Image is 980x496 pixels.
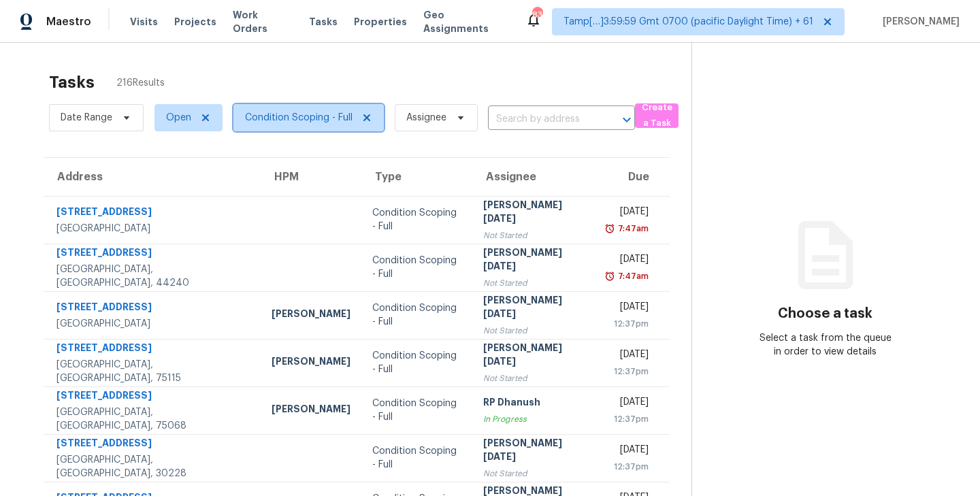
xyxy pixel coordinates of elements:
div: Not Started [483,229,585,242]
div: [PERSON_NAME] [272,354,350,371]
div: Not Started [483,467,585,480]
div: [GEOGRAPHIC_DATA], [GEOGRAPHIC_DATA], 75115 [56,358,250,385]
h3: Choose a task [778,307,872,320]
div: [GEOGRAPHIC_DATA], [GEOGRAPHIC_DATA], 30228 [56,453,250,480]
div: Select a task from the queue in order to view details [759,331,892,359]
div: 7:47am [615,222,649,235]
div: [STREET_ADDRESS] [56,341,250,358]
th: HPM [261,158,361,196]
span: Condition Scoping - Full [245,111,353,125]
th: Due [596,158,670,196]
div: Condition Scoping - Full [372,254,461,281]
div: [PERSON_NAME][DATE] [483,436,585,467]
div: Condition Scoping - Full [372,301,461,329]
img: Overdue Alarm Icon [604,222,615,235]
div: In Progress [483,412,585,426]
div: [DATE] [607,443,649,460]
span: Open [166,111,191,125]
div: [GEOGRAPHIC_DATA] [56,317,250,331]
div: [PERSON_NAME] [272,307,350,324]
div: [DATE] [607,205,649,222]
div: [GEOGRAPHIC_DATA], [GEOGRAPHIC_DATA], 75068 [56,406,250,433]
div: Not Started [483,371,585,385]
div: [PERSON_NAME] [272,402,350,419]
div: 838 [532,8,542,22]
div: [DATE] [607,348,649,365]
span: [PERSON_NAME] [877,15,960,29]
div: RP Dhanush [483,395,585,412]
div: Condition Scoping - Full [372,206,461,233]
button: Open [617,110,636,129]
div: 12:37pm [607,412,649,426]
div: [STREET_ADDRESS] [56,246,250,263]
span: Work Orders [233,8,293,35]
img: Overdue Alarm Icon [604,269,615,283]
span: Properties [354,15,407,29]
h2: Tasks [49,76,95,89]
div: [PERSON_NAME][DATE] [483,246,585,276]
span: Geo Assignments [423,8,509,35]
div: [STREET_ADDRESS] [56,388,250,406]
div: [DATE] [607,300,649,317]
div: [STREET_ADDRESS] [56,436,250,453]
span: Maestro [46,15,91,29]
span: Assignee [406,111,446,125]
div: 12:37pm [607,365,649,378]
div: [GEOGRAPHIC_DATA], [GEOGRAPHIC_DATA], 44240 [56,263,250,290]
div: [STREET_ADDRESS] [56,205,250,222]
span: Visits [130,15,158,29]
div: [STREET_ADDRESS] [56,300,250,317]
span: Projects [174,15,216,29]
div: Condition Scoping - Full [372,349,461,376]
span: Tamp[…]3:59:59 Gmt 0700 (pacific Daylight Time) + 61 [563,15,813,29]
div: [GEOGRAPHIC_DATA] [56,222,250,235]
div: Condition Scoping - Full [372,444,461,472]
div: 12:37pm [607,460,649,474]
div: Not Started [483,324,585,337]
th: Assignee [472,158,596,196]
div: [DATE] [607,252,649,269]
div: Condition Scoping - Full [372,397,461,424]
div: [PERSON_NAME][DATE] [483,198,585,229]
div: [PERSON_NAME][DATE] [483,341,585,371]
div: [PERSON_NAME][DATE] [483,293,585,324]
div: Not Started [483,276,585,290]
div: 7:47am [615,269,649,283]
button: Create a Task [635,103,679,128]
input: Search by address [488,109,597,130]
span: Tasks [309,17,338,27]
th: Type [361,158,472,196]
div: 12:37pm [607,317,649,331]
div: [DATE] [607,395,649,412]
span: Date Range [61,111,112,125]
span: Create a Task [642,100,672,131]
th: Address [44,158,261,196]
span: 216 Results [116,76,165,90]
